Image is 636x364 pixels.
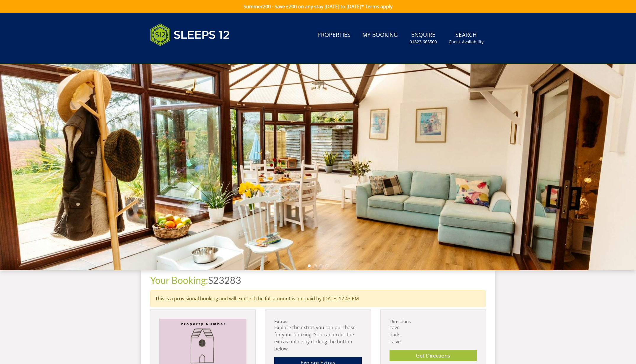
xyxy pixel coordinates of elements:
h3: Extras [274,319,361,324]
img: Sleeps 12 [150,20,230,50]
iframe: Customer reviews powered by Trustpilot [150,50,239,57]
p: cave dark, ca ve [390,324,477,345]
h3: Directions [390,319,477,324]
a: My Booking [360,29,400,42]
p: Explore the extras you can purchase for your booking. You can order the extras online by clicking... [274,324,361,352]
small: Check Availability [449,39,484,45]
a: SearchCheck Availability [446,29,486,48]
h1: S23283 [150,275,486,285]
div: This is a provisional booking and will expire if the full amount is not paid by [DATE] 12:43 PM [150,290,486,307]
a: Properties [315,29,353,42]
a: Get Directions [390,350,477,361]
a: Enquire01823 665500 [407,29,439,48]
small: 01823 665500 [410,39,437,45]
a: Your Booking: [150,274,208,286]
